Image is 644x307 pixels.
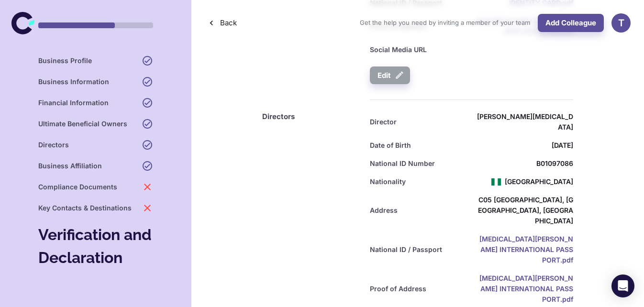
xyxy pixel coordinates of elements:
h6: Compliance Documents [38,182,117,192]
a: [MEDICAL_DATA][PERSON_NAME] INTERNATIONAL PASSPORT.pdf [479,235,573,264]
h6: Address [370,205,398,216]
button: Add Colleague [538,14,604,32]
h6: [PERSON_NAME][MEDICAL_DATA] [477,111,573,132]
h6: National ID / Passport [370,244,442,255]
h6: B01097086 [536,158,573,169]
h6: Business Affiliation [38,161,102,171]
h6: Key Contacts & Destinations [38,203,132,213]
button: T [611,13,631,33]
h6: Business Profile [38,55,92,66]
h6: Directors [262,111,358,122]
h6: Director [370,117,397,127]
h6: Proof of Address [370,284,426,294]
h6: Financial Information [38,98,109,108]
div: Open Intercom Messenger [611,274,634,297]
span: Get the help you need by inviting a member of your team [360,18,530,28]
button: Edit [370,66,410,85]
a: [MEDICAL_DATA][PERSON_NAME] INTERNATIONAL PASSPORT.pdf [479,274,573,303]
h6: Social Media URL [370,44,427,55]
button: Back [205,14,241,32]
h6: National ID Number [370,158,435,169]
h6: Business Information [38,77,109,87]
h6: Nationality [370,176,406,187]
h6: Directors [38,140,69,150]
h6: C05 [GEOGRAPHIC_DATA], [GEOGRAPHIC_DATA], [GEOGRAPHIC_DATA] [477,195,573,226]
h4: Verification and Declaration [38,223,153,269]
div: [GEOGRAPHIC_DATA] [505,176,573,187]
h6: [DATE] [552,140,573,151]
h6: Ultimate Beneficial Owners [38,119,127,129]
h6: Date of Birth [370,140,411,151]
